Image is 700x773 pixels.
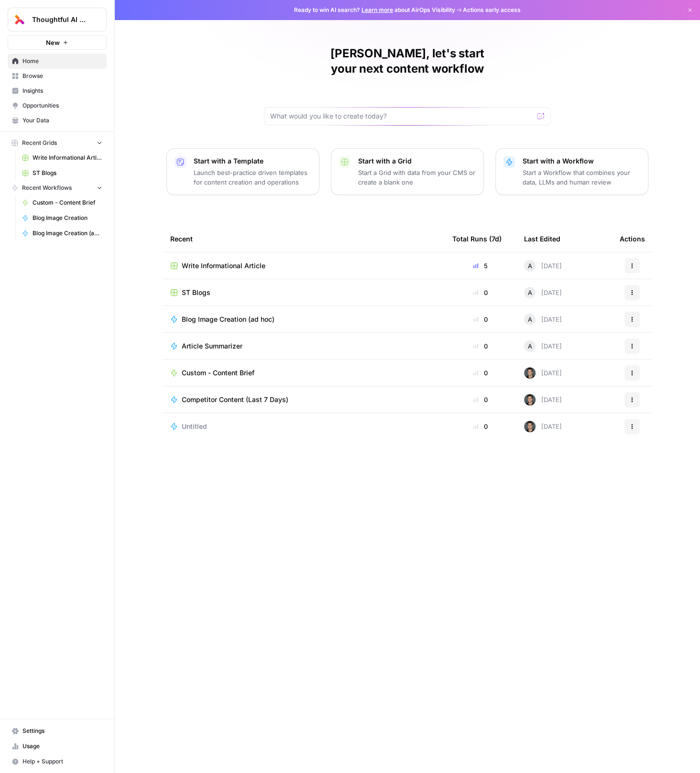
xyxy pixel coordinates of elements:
[524,340,562,352] div: [DATE]
[452,226,502,252] div: Total Runs (7d)
[524,367,536,379] img: klt2gisth7jypmzdkryddvk9ywnb
[33,229,102,238] span: Blog Image Creation (ad hoc)
[8,98,107,113] a: Opportunities
[294,6,455,14] span: Ready to win AI search? about AirOps Visibility
[170,341,437,351] a: Article Summarizer
[8,8,107,32] button: Workspace: Thoughtful AI Content Engine
[194,168,311,187] p: Launch best-practice driven templates for content creation and operations
[264,46,551,76] h1: [PERSON_NAME], let's start your next content workflow
[182,422,207,431] span: Untitled
[452,341,509,351] div: 0
[18,150,107,165] a: Write Informational Article
[8,35,107,50] button: New
[33,169,102,177] span: ST Blogs
[33,214,102,222] span: Blog Image Creation
[8,754,107,769] button: Help + Support
[18,195,107,210] a: Custom - Content Brief
[18,226,107,241] a: Blog Image Creation (ad hoc)
[22,101,102,110] span: Opportunities
[8,54,107,69] a: Home
[524,421,562,432] div: [DATE]
[8,136,107,150] button: Recent Grids
[170,315,437,324] a: Blog Image Creation (ad hoc)
[523,156,640,166] p: Start with a Workflow
[523,168,640,187] p: Start a Workflow that combines your data, LLMs and human review
[22,727,102,735] span: Settings
[452,315,509,324] div: 0
[11,11,28,28] img: Thoughtful AI Content Engine Logo
[8,181,107,195] button: Recent Workflows
[18,165,107,181] a: ST Blogs
[22,184,72,192] span: Recent Workflows
[170,226,437,252] div: Recent
[170,288,437,297] a: ST Blogs
[166,148,319,195] button: Start with a TemplateLaunch best-practice driven templates for content creation and operations
[528,288,532,297] span: A
[524,314,562,325] div: [DATE]
[8,113,107,128] a: Your Data
[170,395,437,404] a: Competitor Content (Last 7 Days)
[524,367,562,379] div: [DATE]
[22,757,102,766] span: Help + Support
[528,341,532,351] span: A
[22,72,102,80] span: Browse
[361,6,393,13] a: Learn more
[8,739,107,754] a: Usage
[22,139,57,147] span: Recent Grids
[8,83,107,98] a: Insights
[358,156,476,166] p: Start with a Grid
[32,15,90,24] span: Thoughtful AI Content Engine
[18,210,107,226] a: Blog Image Creation
[495,148,648,195] button: Start with a WorkflowStart a Workflow that combines your data, LLMs and human review
[46,38,60,47] span: New
[182,288,210,297] span: ST Blogs
[182,315,274,324] span: Blog Image Creation (ad hoc)
[182,368,254,378] span: Custom - Content Brief
[524,226,560,252] div: Last Edited
[452,422,509,431] div: 0
[182,395,288,404] span: Competitor Content (Last 7 Days)
[22,116,102,125] span: Your Data
[170,422,437,431] a: Untitled
[452,368,509,378] div: 0
[463,6,521,14] span: Actions early access
[33,198,102,207] span: Custom - Content Brief
[358,168,476,187] p: Start a Grid with data from your CMS or create a blank one
[331,148,484,195] button: Start with a GridStart a Grid with data from your CMS or create a blank one
[452,395,509,404] div: 0
[524,394,536,405] img: klt2gisth7jypmzdkryddvk9ywnb
[22,742,102,751] span: Usage
[452,261,509,271] div: 5
[170,368,437,378] a: Custom - Content Brief
[182,341,242,351] span: Article Summarizer
[524,260,562,272] div: [DATE]
[182,261,265,271] span: Write Informational Article
[170,261,437,271] a: Write Informational Article
[524,394,562,405] div: [DATE]
[620,226,645,252] div: Actions
[33,153,102,162] span: Write Informational Article
[194,156,311,166] p: Start with a Template
[8,723,107,739] a: Settings
[452,288,509,297] div: 0
[22,87,102,95] span: Insights
[8,68,107,84] a: Browse
[524,421,536,432] img: klt2gisth7jypmzdkryddvk9ywnb
[528,261,532,271] span: A
[524,287,562,298] div: [DATE]
[22,57,102,65] span: Home
[528,315,532,324] span: A
[270,111,533,121] input: What would you like to create today?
